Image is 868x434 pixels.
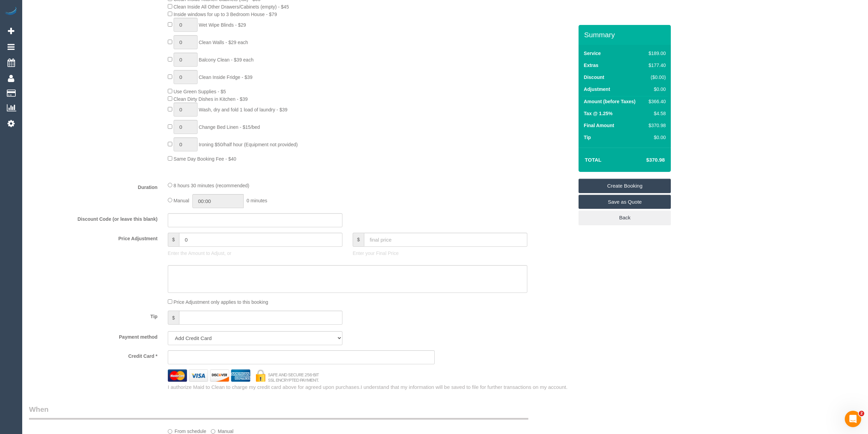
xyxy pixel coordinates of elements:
[163,383,579,391] div: I authorize Maid to Clean to charge my credit card above for agreed upon purchases.
[174,354,429,360] iframe: Secure card payment input frame
[646,50,666,57] div: $189.00
[174,89,226,94] span: Use Green Supplies - $5
[24,213,163,222] label: Discount Code (or leave this blank)
[584,122,614,129] label: Final Amount
[579,211,671,225] a: Back
[584,86,610,93] label: Adjustment
[163,369,324,381] img: credit cards
[24,331,163,340] label: Payment method
[859,411,864,416] span: 2
[246,198,267,203] span: 0 minutes
[626,157,665,163] h4: $370.98
[174,96,248,102] span: Clean Dirty Dishes in Kitchen - $39
[584,62,598,69] label: Extras
[364,233,527,247] input: final price
[24,350,163,360] label: Credit Card *
[168,250,342,257] p: Enter the Amount to Adjust, or
[174,198,189,203] span: Manual
[174,299,268,305] span: Price Adjustment only applies to this booking
[174,156,236,162] span: Same Day Booking Fee - $40
[24,181,163,191] label: Duration
[646,110,666,117] div: $4.58
[646,134,666,141] div: $0.00
[646,74,666,81] div: ($0.00)
[199,107,287,112] span: Wash, dry and fold 1 load of laundry - $39
[584,110,612,117] label: Tax @ 1.25%
[584,50,601,57] label: Service
[646,98,666,105] div: $366.40
[199,57,254,63] span: Balcony Clean - $39 each
[199,22,246,28] span: Wet Wipe Blinds - $29
[353,233,364,247] span: $
[24,233,163,242] label: Price Adjustment
[584,74,604,81] label: Discount
[584,134,591,141] label: Tip
[646,122,666,129] div: $370.98
[199,74,253,80] span: Clean Inside Fridge - $39
[24,311,163,320] label: Tip
[4,7,18,16] img: Automaid Logo
[168,311,179,325] span: $
[361,384,567,390] span: I understand that my information will be saved to file for further transactions on my account.
[174,183,249,188] span: 8 hours 30 minutes (recommended)
[29,404,528,420] legend: When
[174,12,277,17] span: Inside windows for up to 3 Bedroom House - $79
[584,98,635,105] label: Amount (before Taxes)
[646,86,666,93] div: $0.00
[585,157,601,163] strong: Total
[646,62,666,69] div: $177.40
[199,142,298,147] span: Ironing $50/half hour (Equipment not provided)
[845,411,861,427] iframe: Intercom live chat
[199,124,260,130] span: Change Bed Linen - $15/bed
[174,4,289,10] span: Clean Inside All Other Drawers/Cabinets (empty) - $45
[168,233,179,247] span: $
[211,429,215,434] input: Manual
[584,31,667,39] h3: Summary
[199,40,248,45] span: Clean Walls - $29 each
[579,195,671,209] a: Save as Quote
[168,429,172,434] input: From schedule
[579,179,671,193] a: Create Booking
[353,250,527,257] p: Enter your Final Price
